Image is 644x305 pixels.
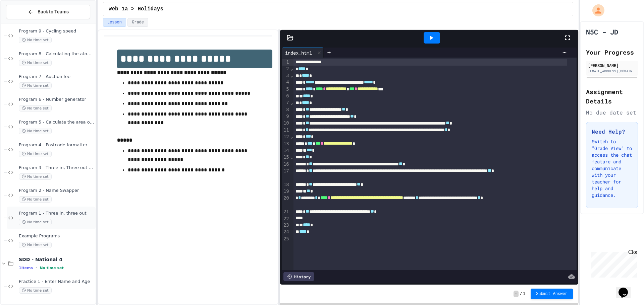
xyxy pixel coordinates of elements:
span: Program 5 - Calculate the area of a rectangle [19,120,94,125]
div: No due date set [586,108,638,117]
div: 12 [282,134,290,140]
div: [PERSON_NAME] [588,62,636,68]
iframe: chat widget [588,249,637,278]
span: Fold line [290,154,293,160]
span: No time set [19,82,52,89]
div: 3 [282,72,290,79]
span: No time set [19,242,52,248]
div: 17 [282,168,290,181]
h3: Need Help? [592,128,632,136]
span: Submit Answer [536,291,568,297]
div: index.html [282,49,315,56]
div: Chat with us now!Close [3,3,46,43]
span: No time set [19,60,52,66]
span: No time set [19,105,52,111]
span: SDD - National 4 [19,256,94,262]
div: 16 [282,161,290,168]
div: 1 [282,59,290,66]
span: Program 8 - Calculating the atomic weight of [MEDICAL_DATA] (alkanes) [19,51,94,57]
div: 24 [282,229,290,235]
span: No time set [19,128,52,134]
span: No time set [19,219,52,225]
span: Fold line [290,73,293,78]
span: No time set [19,196,52,203]
div: 11 [282,127,290,134]
span: Program 9 - Cycling speed [19,28,94,34]
button: Grade [127,18,148,27]
div: 10 [282,120,290,127]
div: index.html [282,48,324,58]
span: Program 6 - Number generator [19,97,94,102]
span: No time set [19,37,52,43]
div: 23 [282,222,290,229]
span: No time set [19,173,52,180]
h1: N5C - JD [586,27,618,36]
div: 5 [282,86,290,93]
div: 14 [282,147,290,154]
div: 6 [282,93,290,99]
div: My Account [585,3,606,18]
span: / [520,291,522,297]
div: 2 [282,66,290,72]
span: • [36,265,37,271]
span: 1 [523,291,525,297]
span: Fold line [290,100,293,105]
button: Lesson [103,18,126,27]
span: Program 7 - Auction fee [19,74,94,80]
button: Submit Answer [531,289,573,299]
span: Fold line [290,66,293,71]
span: No time set [19,287,52,294]
button: Back to Teams [6,5,90,19]
span: 1 items [19,266,33,270]
span: No time set [19,151,52,157]
div: 4 [282,79,290,86]
span: Program 4 - Postcode formatter [19,142,94,148]
span: Program 1 - Three in, three out [19,211,94,216]
div: 15 [282,154,290,161]
div: 25 [282,236,290,242]
span: Back to Teams [38,8,69,15]
div: 18 [282,181,290,188]
p: Switch to "Grade View" to access the chat feature and communicate with your teacher for help and ... [592,138,632,199]
iframe: chat widget [616,278,637,298]
div: History [283,272,314,281]
span: Practice 1 - Enter Name and Age [19,279,94,285]
span: Program 2 - Name Swapper [19,188,94,194]
div: [EMAIL_ADDRESS][DOMAIN_NAME] [588,69,636,74]
h2: Your Progress [586,48,638,57]
span: Fold line [290,134,293,139]
div: 8 [282,106,290,113]
span: Example Programs [19,233,94,239]
div: 13 [282,141,290,147]
span: No time set [40,266,64,270]
div: 7 [282,99,290,106]
div: 22 [282,216,290,222]
span: Program 3 - Three in, Three out (Formatted) [19,165,94,171]
h2: Assignment Details [586,87,638,106]
div: 20 [282,195,290,209]
span: Web 1a > Holidays [109,5,163,13]
div: 21 [282,209,290,215]
div: 9 [282,113,290,120]
div: 19 [282,188,290,195]
span: - [514,291,519,297]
